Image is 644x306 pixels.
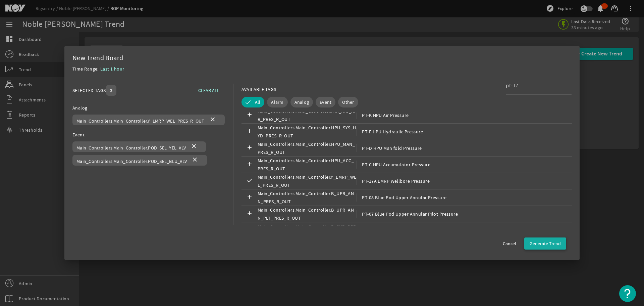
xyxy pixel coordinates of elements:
[258,173,357,189] span: Main_Controllers.Main_Controller.Y_LMRP_WEL_PRES_R_OUT
[258,206,357,222] span: Main_Controllers.Main_Controller.B_UPR_ANN_PLT_PRES_R_OUT
[246,177,254,185] mat-icon: check
[497,237,522,250] button: Cancel
[357,111,409,119] span: PT-K HPU Air Pressure
[76,118,205,124] span: Main_Controllers.Main_Controller.Y_LMRP_WEL_PRES_R_OUT
[110,87,112,94] span: 3
[246,161,254,169] mat-icon: add
[357,144,422,152] span: PT-D HPU Manifold Pressure
[72,54,572,62] div: New Trend Board
[255,99,261,105] span: All
[246,210,254,218] mat-icon: add
[506,82,566,90] input: Search Tag Names
[246,128,254,136] mat-icon: add
[503,240,516,247] span: Cancel
[530,240,561,247] span: Generate Trend
[258,124,357,140] span: Main_Controllers.Main_Controller.HPU_SYS_HYD_PRES_R_OUT
[190,143,198,151] mat-icon: close
[619,285,636,302] button: Open Resource Center
[76,145,186,151] span: Main_Controllers.Main_Controller.POD_SEL_YEL_VLV
[342,99,354,105] span: Other
[100,66,124,72] span: Last 1 hour
[524,237,566,250] button: Generate Trend
[357,210,458,218] span: PT-07 Blue Pod Upper Annular Pilot Pressure
[72,131,225,139] div: Event
[246,144,254,152] mat-icon: add
[258,157,357,173] span: Main_Controllers.Main_Controller.HPU_ACC_PRES_R_OUT
[246,193,254,202] mat-icon: add
[271,99,283,105] span: Alarm
[198,86,219,94] span: CLEAR ALL
[320,99,331,105] span: Event
[294,99,309,105] span: Analog
[72,86,106,94] div: SELECTED TAGS
[258,189,357,206] span: Main_Controllers.Main_Controller.B_UPR_ANN_PRES_R_OUT
[209,116,217,124] mat-icon: close
[72,104,225,112] div: Analog
[258,140,357,156] span: Main_Controllers.Main_Controller.HPU_MAN_PRES_R_OUT
[357,193,446,202] span: PT-08 Blue Pod Upper Annular Pressure
[191,156,199,164] mat-icon: close
[246,111,254,119] mat-icon: add
[76,158,187,164] span: Main_Controllers.Main_Controller.POD_SEL_BLU_VLV
[241,85,276,93] div: AVAILABLE TAGS
[357,128,423,136] span: PT-F HPU Hydraulic Pressure
[357,177,430,185] span: PT-17A LMRP Wellbore Pressure
[258,222,357,238] span: Main_Controllers.Main_Controller.B_SUP_PRES_R_OUT
[357,161,430,169] span: PT-C HPU Accumulator Pressure
[72,65,100,77] div: Time Range:
[193,84,225,96] button: CLEAR ALL
[258,107,357,123] span: Main_Controllers.Main_Controller.MIX_RIG_AIR_PRES_R_OUT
